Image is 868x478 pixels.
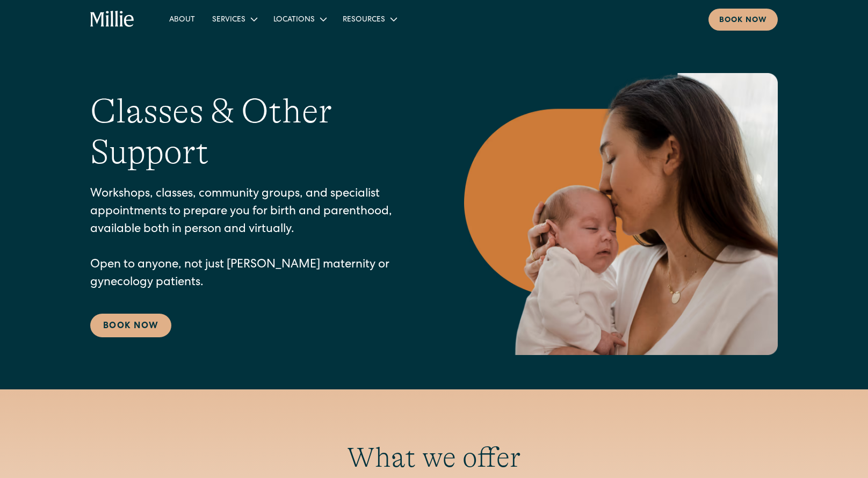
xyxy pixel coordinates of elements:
a: home [90,11,135,28]
div: Resources [343,15,385,26]
div: Services [212,15,245,26]
p: Workshops, classes, community groups, and specialist appointments to prepare you for birth and pa... [90,186,421,292]
div: Locations [265,10,334,28]
a: Book Now [90,314,171,337]
div: Book now [719,15,767,26]
img: Mother kissing her newborn on the forehead, capturing a peaceful moment of love and connection in... [464,73,778,355]
div: Resources [334,10,404,28]
h1: Classes & Other Support [90,91,421,173]
h2: What we offer [90,441,778,474]
div: Services [204,10,265,28]
div: Locations [273,15,315,26]
a: Book now [708,9,778,31]
a: About [161,10,204,28]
